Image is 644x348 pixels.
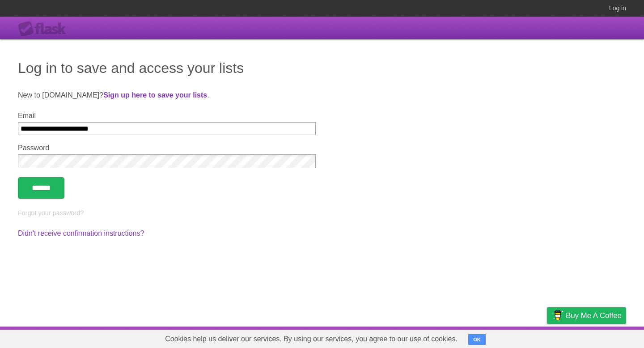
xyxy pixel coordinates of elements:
[156,330,466,348] span: Cookies help us deliver our services. By using our services, you agree to our use of cookies.
[535,329,559,346] a: Privacy
[103,91,207,99] a: Sign up here to save your lists
[505,329,525,346] a: Terms
[566,308,622,323] span: Buy me a coffee
[18,229,144,237] a: Didn't receive confirmation instructions?
[18,90,626,101] p: New to [DOMAIN_NAME]? .
[547,307,626,324] a: Buy me a coffee
[18,209,84,216] a: Forgot your password?
[18,112,316,120] label: Email
[570,329,626,346] a: Suggest a feature
[468,334,486,345] button: OK
[428,329,447,346] a: About
[18,144,316,152] label: Password
[18,21,72,37] div: Flask
[458,329,494,346] a: Developers
[551,308,563,323] img: Buy me a coffee
[18,57,626,79] h1: Log in to save and access your lists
